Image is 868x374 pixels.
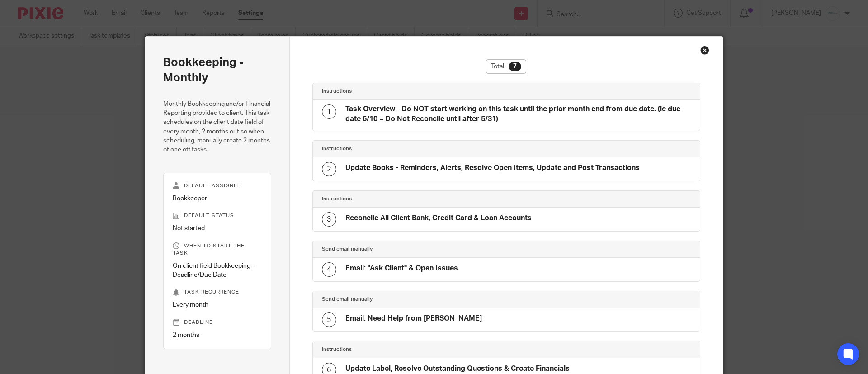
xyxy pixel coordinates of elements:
[322,312,336,327] div: 5
[700,46,709,55] div: Close this dialog window
[173,289,262,296] p: Task recurrence
[173,331,262,340] p: 2 months
[322,145,506,152] h4: Instructions
[173,261,262,280] p: On client field Bookkeeping - Deadline/Due Date
[322,104,336,119] div: 1
[345,213,532,223] h4: Reconcile All Client Bank, Credit Card & Loan Accounts
[345,364,570,374] h4: Update Label, Resolve Outstanding Questions & Create Financials
[322,346,506,353] h4: Instructions
[163,55,271,86] h2: Bookkeeping - Monthly
[173,182,262,189] p: Default assignee
[345,314,482,323] h4: Email: Need Help from [PERSON_NAME]
[322,195,506,203] h4: Instructions
[345,163,640,173] h4: Update Books - Reminders, Alerts, Resolve Open Items, Update and Post Transactions
[173,242,262,257] p: When to start the task
[345,264,458,273] h4: Email: "Ask Client" & Open Issues
[345,104,691,124] h4: Task Overview - Do NOT start working on this task until the prior month end from due date. (ie du...
[173,300,262,309] p: Every month
[173,194,262,203] p: Bookkeeper
[322,212,336,227] div: 3
[486,59,526,74] div: Total
[509,62,521,71] div: 7
[322,262,336,277] div: 4
[322,296,506,303] h4: Send email manually
[322,246,506,253] h4: Send email manually
[173,212,262,219] p: Default status
[163,99,271,155] p: Monthly Bookkeeping and/or Financial Reporting provided to client. This task schedules on the cli...
[322,162,336,176] div: 2
[173,319,262,326] p: Deadline
[173,224,262,233] p: Not started
[322,88,506,95] h4: Instructions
